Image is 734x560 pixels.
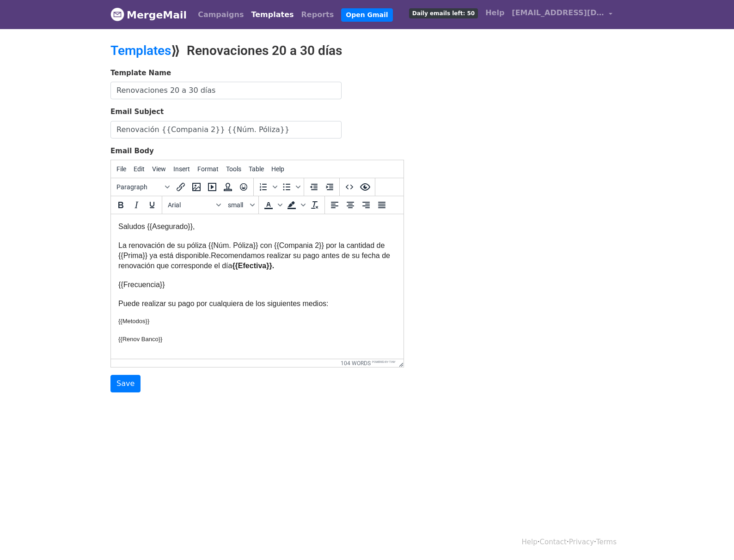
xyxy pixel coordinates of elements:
[342,179,357,195] button: Source code
[522,538,538,546] a: Help
[110,107,164,117] label: Email Subject
[173,165,190,173] span: Insert
[284,197,307,213] div: Background color
[409,8,478,18] span: Daily emails left: 50
[405,4,482,22] a: Daily emails left: 50
[111,214,404,359] iframe: Rich Text Area. Press ALT-0 for help.
[168,201,213,209] span: Arial
[113,179,173,195] button: Blocks
[116,165,126,173] span: File
[228,201,248,209] span: small
[512,7,604,18] span: [EMAIL_ADDRESS][DOMAIN_NAME]
[224,197,257,213] button: Font sizes
[204,179,220,195] button: Insert/edit media
[341,360,371,367] button: 104 words
[110,146,154,157] label: Email Body
[540,538,567,546] a: Contact
[374,197,390,213] button: Justify
[226,165,241,173] span: Tools
[357,179,373,195] button: Preview
[128,197,144,213] button: Italic
[307,197,323,213] button: Clear formatting
[152,165,166,173] span: View
[306,179,322,195] button: Decrease indent
[688,516,734,560] iframe: Chat Widget
[113,197,128,213] button: Bold
[322,179,337,195] button: Increase indent
[164,197,224,213] button: Fonts
[341,8,392,22] a: Open Gmail
[343,197,358,213] button: Align center
[116,183,162,191] span: Paragraph
[261,197,284,213] div: Text color
[189,179,204,195] button: Insert/edit image
[134,165,145,173] span: Edit
[110,7,124,21] img: MergeMail logo
[358,197,374,213] button: Align right
[194,6,247,24] a: Campaigns
[110,43,448,59] h2: ⟫ Renovaciones 20 a 30 días
[236,179,251,195] button: Emoticons
[569,538,594,546] a: Privacy
[110,68,171,78] label: Template Name
[247,6,297,24] a: Templates
[372,360,396,363] a: Powered by Tiny
[596,538,617,546] a: Terms
[220,179,236,195] button: Insert template
[279,179,302,195] div: Bullet list
[110,5,187,24] a: MergeMail
[396,359,404,367] div: Resize
[508,4,616,25] a: [EMAIL_ADDRESS][DOMAIN_NAME]
[327,197,343,213] button: Align left
[110,43,171,58] a: Templates
[110,375,141,392] input: Save
[249,165,264,173] span: Table
[197,165,219,173] span: Format
[144,197,160,213] button: Underline
[298,6,338,24] a: Reports
[256,179,279,195] div: Numbered list
[482,4,508,22] a: Help
[173,179,189,195] button: Insert/edit link
[271,165,284,173] span: Help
